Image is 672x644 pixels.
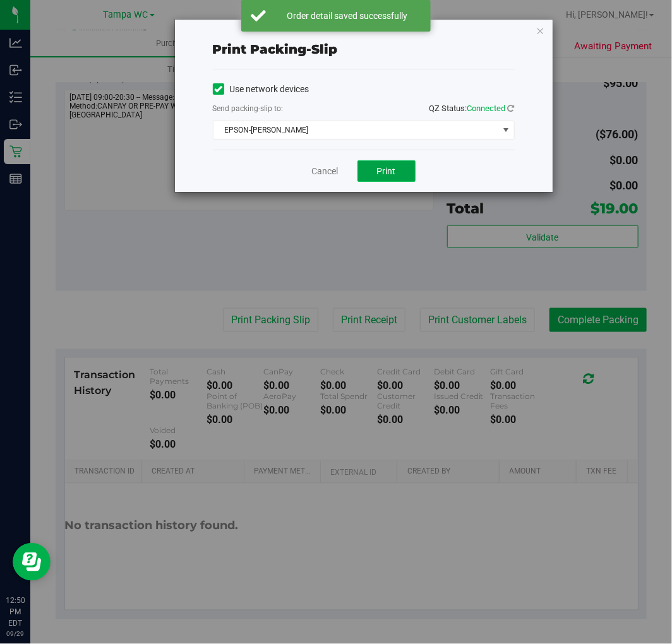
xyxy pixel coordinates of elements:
label: Use network devices [213,83,309,96]
a: Cancel [312,165,339,178]
span: Connected [467,104,506,113]
button: Print [357,160,416,182]
label: Send packing-slip to: [213,103,284,114]
div: Order detail saved successfully [273,9,421,22]
span: Print packing-slip [213,42,338,57]
span: QZ Status: [429,104,515,113]
span: select [498,121,513,139]
span: EPSON-[PERSON_NAME] [213,121,498,139]
span: Print [377,166,396,176]
iframe: Resource center [13,543,51,581]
